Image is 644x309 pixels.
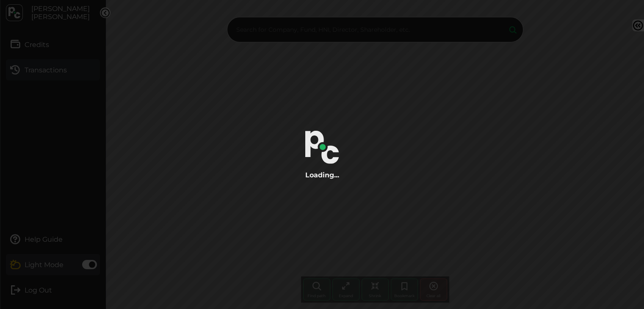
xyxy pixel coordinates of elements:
[25,66,67,74] span: Transactions
[25,41,49,49] span: Credits
[394,293,415,298] span: Bookmark
[25,261,64,269] span: Light Mode
[369,293,381,298] span: Shrink
[25,286,52,294] span: Log Out
[234,23,500,36] input: Search for Company, Fund, HNI, Director, Shareholder, etc.
[6,279,100,301] a: Log Out
[31,13,90,21] span: [PERSON_NAME]
[426,293,440,298] span: Clear all
[25,235,63,243] span: Help Guide
[339,293,353,298] span: Expand
[6,4,23,21] img: logo
[307,293,326,298] span: Find path
[31,5,90,13] span: [PERSON_NAME]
